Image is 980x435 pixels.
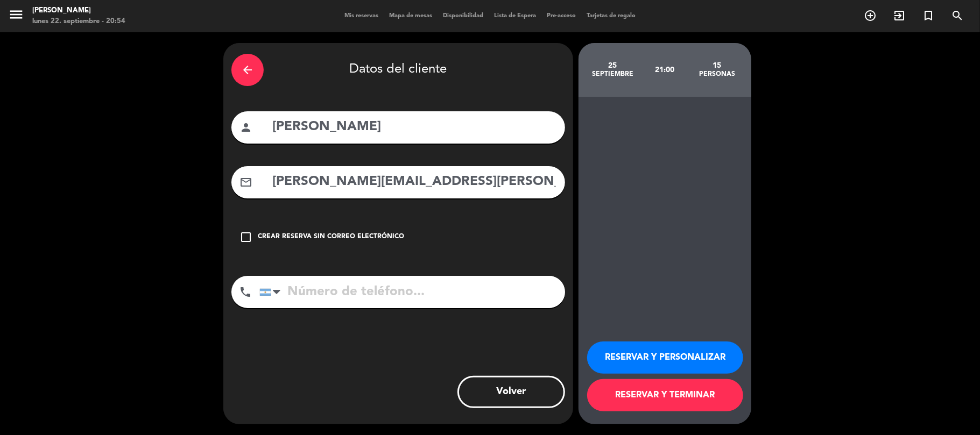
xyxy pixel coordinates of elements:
[260,276,285,308] div: Argentina: +54
[384,13,438,19] span: Mapa de mesas
[259,276,565,308] input: Número de teléfono...
[271,116,557,138] input: Nombre del cliente
[8,6,24,26] button: menu
[587,341,743,374] button: RESERVAR Y PERSONALIZAR
[489,13,541,19] span: Lista de Espera
[8,6,24,23] i: menu
[438,13,489,19] span: Disponibilidad
[587,70,639,79] div: septiembre
[231,51,565,89] div: Datos del cliente
[864,9,877,22] i: add_circle_outline
[32,16,125,27] div: lunes 22. septiembre - 20:54
[239,121,252,134] i: person
[691,61,743,70] div: 15
[581,13,641,19] span: Tarjetas de regalo
[893,9,906,22] i: exit_to_app
[639,51,691,89] div: 21:00
[457,376,565,408] button: Volver
[241,63,254,76] i: arrow_back
[339,13,384,19] span: Mis reservas
[239,286,252,298] i: phone
[32,5,125,16] div: [PERSON_NAME]
[691,70,743,79] div: personas
[239,176,252,189] i: mail_outline
[951,9,964,22] i: search
[258,232,404,243] div: Crear reserva sin correo electrónico
[922,9,935,22] i: turned_in_not
[541,13,581,19] span: Pre-acceso
[587,61,639,70] div: 25
[271,171,557,193] input: Email del cliente
[239,231,252,244] i: check_box_outline_blank
[587,379,743,411] button: RESERVAR Y TERMINAR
